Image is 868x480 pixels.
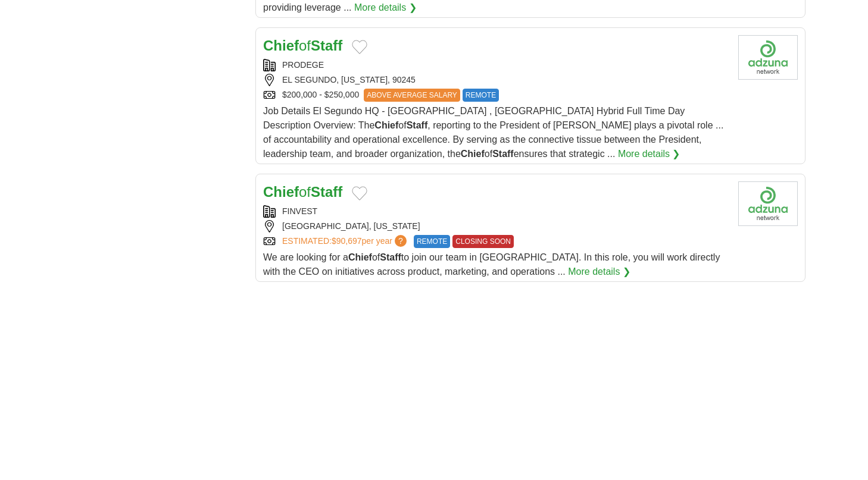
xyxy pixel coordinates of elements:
strong: Chief [263,37,299,54]
strong: Chief [348,252,372,262]
div: PRODEGE [263,59,729,71]
strong: Chief [263,184,299,200]
button: Add to favorite jobs [352,186,367,200]
span: CLOSING SOON [452,235,514,248]
img: Company logo [738,181,798,226]
span: REMOTE [414,235,450,248]
div: EL SEGUNDO, [US_STATE], 90245 [263,74,729,86]
a: ChiefofStaff [263,37,342,54]
div: [GEOGRAPHIC_DATA], [US_STATE] [263,220,729,233]
strong: Staff [311,184,342,200]
span: REMOTE [463,89,499,102]
img: Company logo [738,35,798,80]
a: ESTIMATED:$90,697per year? [282,235,409,248]
a: More details ❯ [354,1,417,15]
strong: Staff [311,37,342,54]
span: ABOVE AVERAGE SALARY [364,89,460,102]
span: ? [395,235,407,247]
button: Add to favorite jobs [352,40,367,54]
strong: Staff [407,120,428,130]
span: We are looking for a of to join our team in [GEOGRAPHIC_DATA]. In this role, you will work direct... [263,252,720,277]
strong: Staff [380,252,401,262]
div: FINVEST [263,205,729,218]
strong: Chief [374,120,398,130]
strong: Chief [461,149,485,159]
strong: Staff [492,149,514,159]
a: More details ❯ [568,265,630,279]
span: $90,697 [332,236,362,246]
a: More details ❯ [618,147,680,161]
span: Job Details El Segundo HQ - [GEOGRAPHIC_DATA] , [GEOGRAPHIC_DATA] Hybrid Full Time Day Descriptio... [263,106,723,159]
div: $200,000 - $250,000 [263,89,729,102]
a: ChiefofStaff [263,184,342,200]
